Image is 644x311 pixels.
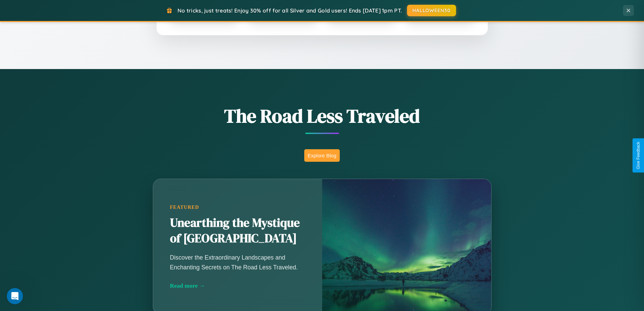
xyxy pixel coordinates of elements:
button: HALLOWEEN30 [407,5,456,16]
div: Featured [170,204,305,210]
iframe: Intercom live chat [7,288,23,304]
p: Discover the Extraordinary Landscapes and Enchanting Secrets on The Road Less Traveled. [170,253,305,272]
h2: Unearthing the Mystique of [GEOGRAPHIC_DATA] [170,215,305,246]
div: Give Feedback [636,142,641,169]
h1: The Road Less Traveled [119,103,525,129]
div: Read more → [170,282,305,289]
button: Explore Blog [304,149,340,162]
span: No tricks, just treats! Enjoy 30% off for all Silver and Gold users! Ends [DATE] 1pm PT. [177,7,402,14]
